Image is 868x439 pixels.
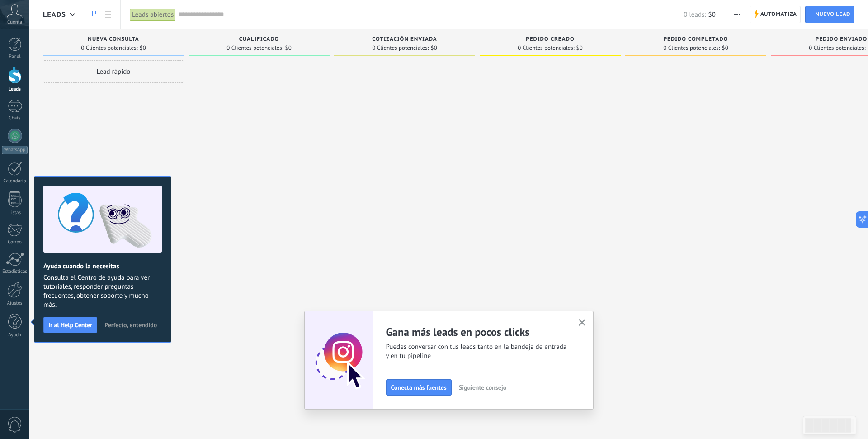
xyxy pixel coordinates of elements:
[2,86,28,92] div: Leads
[708,10,716,19] span: $0
[526,36,574,43] span: Pedido creado
[285,45,292,51] span: $0
[372,36,437,43] span: Cotización enviada
[809,45,865,51] span: 0 Clientes potenciales:
[7,19,22,25] span: Cuenta
[386,343,568,361] span: Puedes conversar con tus leads tanto en la bandeja de entrada y en tu pipeline
[2,301,28,306] div: Ajustes
[484,36,616,44] div: Pedido creado
[2,146,28,154] div: WhatsApp
[805,6,854,23] a: Nuevo lead
[43,10,66,19] span: Leads
[391,384,447,391] span: Conecta más fuentes
[130,8,176,21] div: Leads abiertos
[630,36,762,44] div: Pedido completado
[2,178,28,184] div: Calendario
[239,36,279,43] span: Cualificado
[459,384,506,391] span: Siguiente consejo
[88,36,139,43] span: Nueva consulta
[2,115,28,121] div: Chats
[100,318,161,332] button: Perfecto, entendido
[386,325,568,339] h2: Gana más leads en pocos clicks
[816,36,868,43] span: Pedido enviado
[47,36,179,44] div: Nueva consulta
[193,36,325,44] div: Cualificado
[2,210,28,216] div: Listas
[43,262,162,271] h2: Ayuda cuando la necesitas
[2,54,28,60] div: Panel
[722,45,728,51] span: $0
[431,45,437,51] span: $0
[43,317,97,333] button: Ir al Help Center
[140,45,146,51] span: $0
[684,10,706,19] span: 0 leads:
[43,60,184,83] div: Lead rápido
[731,6,744,23] button: Más
[81,45,137,51] span: 0 Clientes potenciales:
[104,322,157,328] span: Perfecto, entendido
[43,273,162,310] span: Consulta el Centro de ayuda para ver tutoriales, responder preguntas frecuentes, obtener soporte ...
[226,45,283,51] span: 0 Clientes potenciales:
[85,6,100,24] a: Leads
[2,269,28,275] div: Estadísticas
[664,36,728,43] span: Pedido completado
[455,381,510,394] button: Siguiente consejo
[2,332,28,338] div: Ayuda
[2,239,28,245] div: Correo
[372,45,429,51] span: 0 Clientes potenciales:
[815,6,850,23] span: Nuevo lead
[750,6,801,23] a: Automatiza
[386,379,452,396] button: Conecta más fuentes
[100,6,116,24] a: Lista
[663,45,720,51] span: 0 Clientes potenciales:
[576,45,583,51] span: $0
[760,6,797,23] span: Automatiza
[339,36,471,44] div: Cotización enviada
[48,322,92,328] span: Ir al Help Center
[518,45,574,51] span: 0 Clientes potenciales:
